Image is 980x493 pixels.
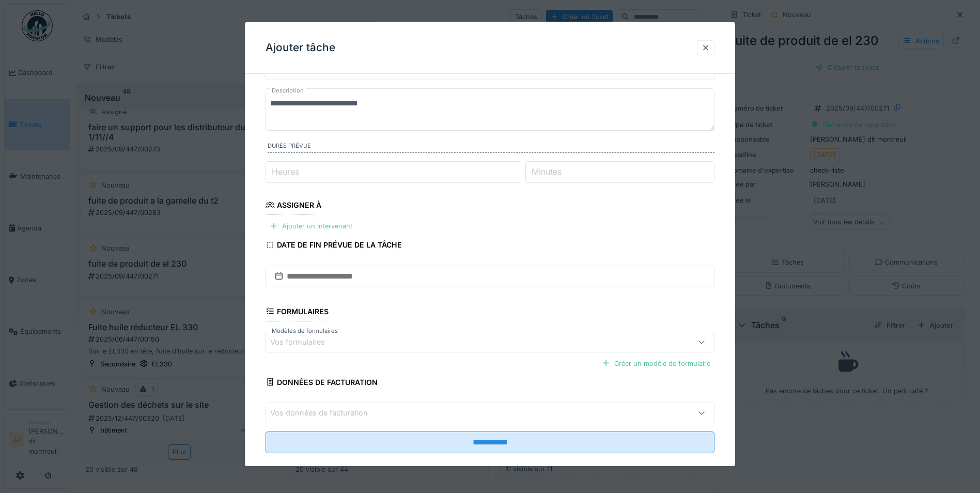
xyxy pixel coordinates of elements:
div: Formulaires [266,303,329,321]
div: Vos formulaires [270,336,339,348]
h3: Ajouter tâche [266,41,335,54]
label: Durée prévue [268,142,714,153]
label: Minutes [530,165,564,178]
div: Données de facturation [266,375,378,392]
div: Assigner à [266,197,321,215]
label: Description [270,84,306,97]
div: Vos données de facturation [270,407,382,419]
div: Ajouter un intervenant [266,219,356,233]
label: Modèles de formulaires [270,327,340,335]
div: Créer un modèle de formulaire [598,357,714,371]
div: Date de fin prévue de la tâche [266,237,402,255]
label: Heures [270,165,301,178]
